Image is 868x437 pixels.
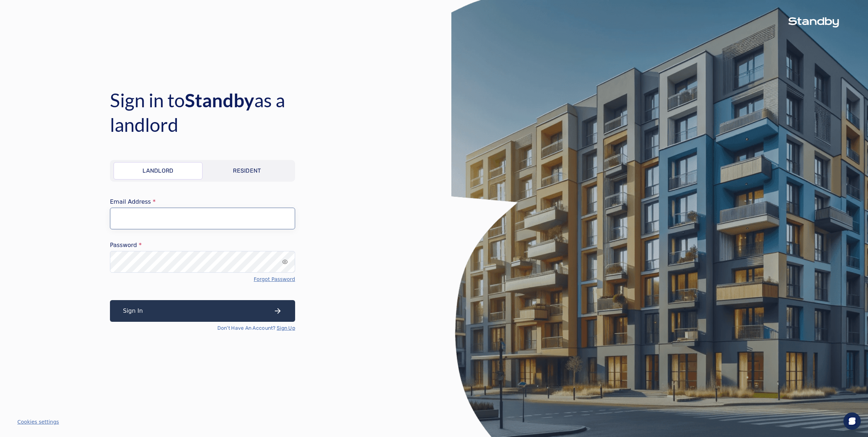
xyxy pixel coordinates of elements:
input: email [110,208,295,229]
a: Sign Up [277,325,295,332]
span: Standby [185,89,254,111]
div: Open Intercom Messenger [843,412,861,430]
label: Password [110,242,295,248]
p: Resident [233,166,261,175]
p: Don't Have An Account? [217,325,295,332]
h4: Sign in to as a landlord [110,88,341,137]
label: Email Address [110,199,295,205]
button: Cookies settings [17,418,59,425]
a: Forgot Password [254,276,295,283]
input: password [110,251,295,273]
a: Resident [203,162,292,179]
div: input icon [282,259,288,265]
a: Landlord [114,162,203,179]
p: Landlord [142,166,174,175]
button: Sign In [110,300,295,322]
